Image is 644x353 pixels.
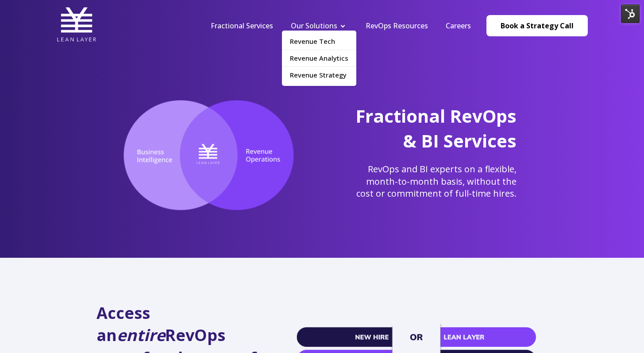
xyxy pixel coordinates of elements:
[211,21,273,31] a: Fractional Services
[117,324,165,346] em: entire
[57,4,96,44] img: Lean Layer Logo
[355,104,517,153] span: Fractional RevOps & BI Services
[486,15,588,36] a: Book a Strategy Call
[282,33,356,50] a: Revenue Tech
[291,21,337,31] a: Our Solutions
[110,100,308,211] img: Lean Layer, the intersection of RevOps and Business Intelligence
[202,21,480,31] div: Navigation Menu
[621,4,640,23] img: HubSpot Tools Menu Toggle
[356,163,517,199] span: RevOps and BI experts on a flexible, month-to-month basis, without the cost or commitment of full...
[446,21,471,31] a: Careers
[282,67,356,83] a: Revenue Strategy
[282,50,356,66] a: Revenue Analytics
[366,21,428,31] a: RevOps Resources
